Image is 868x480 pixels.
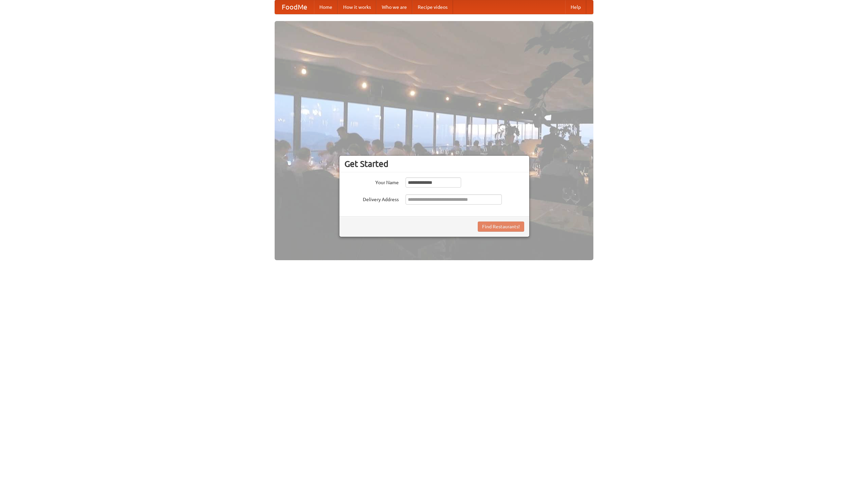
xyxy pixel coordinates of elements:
a: FoodMe [275,0,314,14]
h3: Get Started [344,159,524,169]
label: Delivery Address [344,194,399,203]
a: Who we are [376,0,412,14]
a: Recipe videos [412,0,453,14]
button: Find Restaurants! [478,222,524,232]
a: How it works [338,0,376,14]
a: Help [565,0,586,14]
a: Home [314,0,338,14]
label: Your Name [344,177,399,186]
